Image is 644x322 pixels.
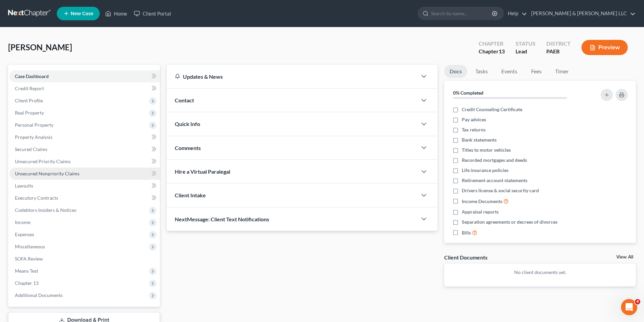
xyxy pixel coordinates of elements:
div: Chapter [479,40,505,48]
a: Timer [550,65,574,78]
div: Status [516,40,535,48]
span: Contact [175,97,194,103]
a: Unsecured Nonpriority Claims [9,168,160,180]
a: Events [496,65,523,78]
span: Appraisal reports [462,208,499,215]
span: 13 [499,48,505,54]
a: Docs [444,65,467,78]
span: Recorded mortgages and deeds [462,157,527,164]
a: Case Dashboard [9,70,160,82]
a: Lawsuits [9,180,160,192]
a: Tasks [470,65,493,78]
a: Executory Contracts [9,192,160,204]
button: Preview [581,40,628,55]
span: SOFA Review [15,256,43,262]
a: Home [102,7,130,20]
a: Credit Report [9,82,160,95]
a: SOFA Review [9,253,160,265]
span: Miscellaneous [15,244,45,249]
strong: 0% Completed [453,90,483,96]
span: Client Profile [15,98,43,103]
div: Updates & News [175,73,409,80]
a: Help [504,7,527,20]
span: Separation agreements or decrees of divorces [462,219,557,225]
span: Drivers license & social security card [462,187,539,194]
input: Search by name... [431,7,493,20]
span: Means Test [15,268,38,274]
span: Pay advices [462,116,486,123]
span: Additional Documents [15,292,63,298]
div: Client Documents [444,254,487,261]
span: Life insurance policies [462,167,508,174]
span: Bills [462,229,471,236]
iframe: Intercom live chat [621,299,637,315]
a: Unsecured Priority Claims [9,155,160,168]
a: Secured Claims [9,143,160,155]
span: Bank statements [462,137,497,143]
span: Property Analysis [15,134,52,140]
div: Chapter [479,48,505,55]
span: Comments [175,145,201,151]
span: Titles to motor vehicles [462,147,511,153]
span: Expenses [15,231,34,237]
span: Credit Counseling Certificate [462,106,522,113]
span: Lawsuits [15,183,33,189]
span: NextMessage: Client Text Notifications [175,216,269,222]
a: Fees [525,65,547,78]
span: Income [15,219,30,225]
span: Secured Claims [15,146,47,152]
span: Income Documents [462,198,502,205]
span: Unsecured Priority Claims [15,158,71,164]
span: Quick Info [175,121,200,127]
div: District [546,40,571,48]
div: PAEB [546,48,571,55]
span: Retirement account statements [462,177,527,184]
span: New Case [71,11,93,16]
p: No client documents yet. [450,269,630,276]
span: [PERSON_NAME] [8,42,72,52]
a: View All [616,255,633,259]
span: Real Property [15,110,44,116]
a: Client Portal [130,7,174,20]
span: Tax returns [462,126,485,133]
span: Personal Property [15,122,53,128]
span: Client Intake [175,192,206,198]
span: Chapter 13 [15,280,39,286]
span: Unsecured Nonpriority Claims [15,171,79,176]
a: [PERSON_NAME] & [PERSON_NAME] LLC [528,7,636,20]
a: Property Analysis [9,131,160,143]
div: Lead [516,48,535,55]
span: Hire a Virtual Paralegal [175,168,230,175]
span: Case Dashboard [15,73,49,79]
span: Credit Report [15,85,44,91]
span: Executory Contracts [15,195,58,201]
span: 4 [635,299,640,304]
span: Codebtors Insiders & Notices [15,207,76,213]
